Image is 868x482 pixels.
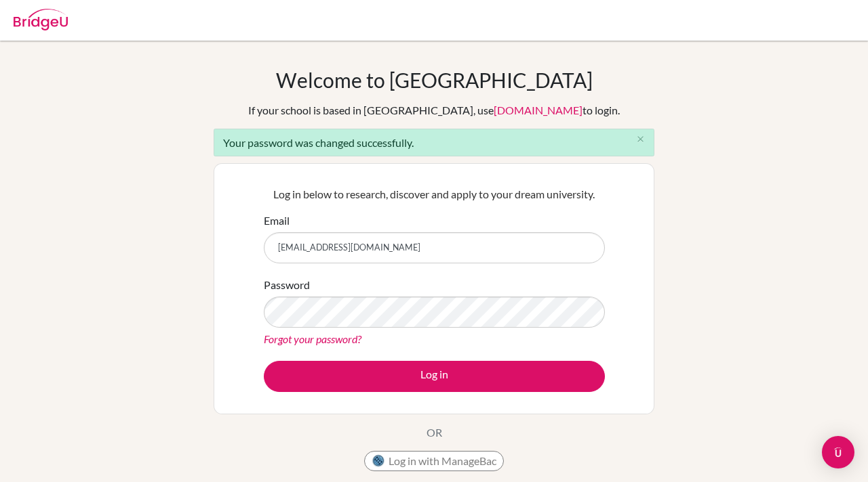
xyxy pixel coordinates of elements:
[276,68,593,92] h1: Welcome to [GEOGRAPHIC_DATA]
[264,213,290,229] label: Email
[264,361,605,392] button: Log in
[14,9,68,30] img: Bridge-U
[248,102,620,118] div: If your school is based in [GEOGRAPHIC_DATA], use to login.
[264,186,605,202] p: Log in below to research, discover and apply to your dream university.
[264,277,310,293] label: Password
[494,104,583,116] a: [DOMAIN_NAME]
[364,451,504,471] button: Log in with ManageBac
[635,134,646,144] i: close
[627,129,654,150] button: Close
[822,436,854,468] div: Open Intercom Messenger
[427,424,442,441] p: OR
[214,129,654,156] div: Your password was changed successfully.
[264,332,361,345] a: Forgot your password?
